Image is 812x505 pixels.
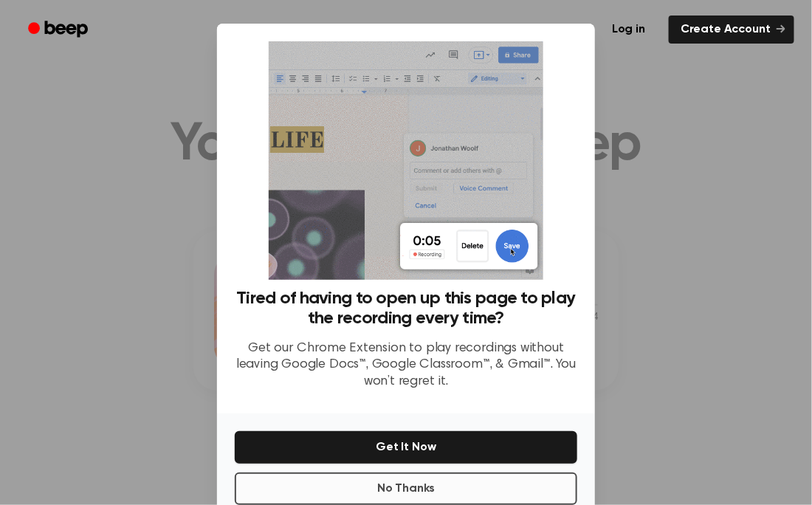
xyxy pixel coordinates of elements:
button: Get It Now [235,431,577,464]
a: Log in [597,13,660,47]
p: Get our Chrome Extension to play recordings without leaving Google Docs™, Google Classroom™, & Gm... [235,340,577,391]
h3: Tired of having to open up this page to play the recording every time? [235,289,577,329]
a: Beep [18,16,101,44]
img: Beep extension in action [269,41,543,280]
button: No Thanks [235,473,577,505]
a: Create Account [669,16,794,44]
